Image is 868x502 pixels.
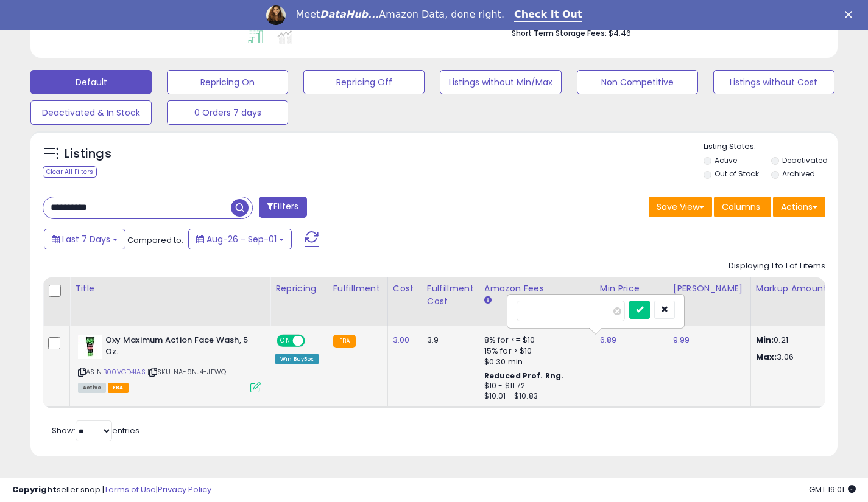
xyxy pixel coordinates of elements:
span: OFF [303,336,323,346]
button: Default [30,70,152,94]
span: | SKU: NA-9NJ4-JEWQ [147,367,226,377]
button: Repricing Off [303,70,425,94]
label: Deactivated [782,155,828,166]
span: $4.46 [609,27,631,39]
small: FBA [333,335,356,348]
img: 31GERtON+zL._SL40_.jpg [78,335,102,359]
div: $10.01 - $10.83 [484,391,585,402]
button: Listings without Cost [713,70,834,94]
div: Repricing [275,282,323,295]
div: Min Price [600,282,663,295]
div: Fulfillment Cost [427,282,474,308]
div: Clear All Filters [43,166,97,178]
p: 3.06 [756,352,857,363]
a: Check It Out [514,9,582,22]
span: Columns [722,201,760,213]
button: Last 7 Days [44,229,125,249]
button: Listings without Min/Max [440,70,561,94]
small: Amazon Fees. [484,295,492,306]
div: Win BuyBox [275,354,319,364]
div: 8% for <= $10 [484,335,585,346]
a: 6.89 [600,334,617,346]
span: Show: entries [52,425,139,436]
a: B00VGD4IAS [103,367,146,377]
strong: Copyright [12,484,57,495]
div: $10 - $11.72 [484,381,585,391]
button: Aug-26 - Sep-01 [188,229,292,249]
span: 2025-09-9 19:01 GMT [809,484,856,495]
div: Fulfillment [333,282,383,295]
b: Short Term Storage Fees: [512,28,607,38]
div: 15% for > $10 [484,346,585,357]
a: 9.99 [673,334,690,346]
div: 3.9 [427,335,470,346]
div: Markup Amount [756,282,861,295]
div: seller snap | | [12,484,211,496]
p: Listing States: [704,141,838,153]
div: $0.30 min [484,357,585,368]
div: [PERSON_NAME] [673,282,746,295]
strong: Min: [756,334,774,346]
button: Columns [714,197,771,217]
span: ON [278,336,293,346]
a: Terms of Use [104,484,156,495]
p: 0.21 [756,335,857,346]
label: Active [715,155,737,166]
span: Compared to: [127,234,183,246]
button: Filters [259,197,306,218]
a: 3.00 [393,334,410,346]
span: FBA [108,383,129,393]
strong: Max: [756,351,777,363]
div: Amazon Fees [484,282,590,295]
div: Displaying 1 to 1 of 1 items [729,260,825,272]
button: Non Competitive [577,70,698,94]
b: Reduced Prof. Rng. [484,371,564,381]
h5: Listings [65,145,111,162]
label: Archived [782,169,815,179]
i: DataHub... [320,9,379,20]
button: 0 Orders 7 days [167,100,288,125]
button: Repricing On [167,70,288,94]
button: Deactivated & In Stock [30,100,152,125]
div: Title [75,282,265,295]
button: Actions [773,197,825,217]
span: Aug-26 - Sep-01 [206,233,277,245]
a: Privacy Policy [158,484,211,495]
b: Oxy Maximum Action Face Wash, 5 Oz. [105,335,253,360]
img: Profile image for Georgie [266,5,286,25]
button: Save View [649,197,712,217]
span: All listings currently available for purchase on Amazon [78,383,106,393]
div: ASIN: [78,335,261,391]
label: Out of Stock [715,169,759,179]
div: Close [845,11,857,18]
span: Last 7 Days [62,233,110,245]
div: Meet Amazon Data, done right. [295,9,504,21]
div: Cost [393,282,417,295]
